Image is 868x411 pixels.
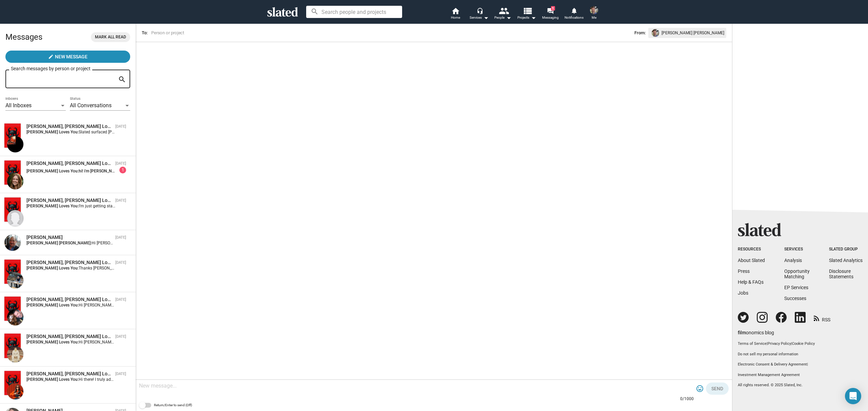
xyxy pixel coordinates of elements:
a: OpportunityMatching [784,268,810,279]
div: Danielle Shapira, Kali Loves You [26,160,113,167]
time: [DATE] [115,124,126,129]
p: All rights reserved. © 2025 Slated, Inc. [738,383,863,388]
button: Aaron Thomas NelsonMe [586,5,602,22]
div: 1 [119,167,126,173]
img: Kali Loves You [4,198,21,222]
div: Resources [738,247,765,252]
strong: [PERSON_NAME] Loves You: [26,130,79,134]
div: Guilherme, Kali Loves You [26,123,113,130]
button: Services [467,7,491,22]
a: Notifications [562,7,586,22]
span: Return/Enter to send (Off) [154,401,192,409]
span: Notifications [565,14,584,22]
img: Stanley N Lozowski [7,309,23,325]
span: All Conversations [70,102,112,109]
time: [DATE] [115,235,126,240]
mat-icon: forum [547,7,553,14]
mat-icon: home [451,7,459,15]
input: Search people and projects [306,6,402,18]
span: Hi there! I truly admire your project and see its incredible potential. While I'm unable to contr... [79,377,778,382]
button: New Message [5,51,130,63]
img: Kali Loves You [4,297,21,321]
img: Kali Loves You [4,260,21,284]
a: EP Services [784,285,808,290]
a: RSS [814,313,830,323]
a: Privacy Policy [768,341,791,346]
a: Press [738,268,750,274]
img: Guilherme [7,136,23,152]
span: | [767,341,768,346]
span: Me [592,14,596,22]
div: Lovelyn Rose, Kali Loves You [26,371,113,377]
a: Cookie Policy [792,341,815,346]
a: Help & FAQs [738,279,764,285]
div: Open Intercom Messenger [845,388,861,404]
span: Hi [PERSON_NAME] - I'd love to connect with you about my project [PERSON_NAME] LOVES YOU. It's a ... [79,303,696,307]
mat-icon: view_list [522,6,532,16]
div: People [494,14,511,22]
a: Electronic Consent & Delivery Agreement [738,362,807,367]
time: [DATE] [115,260,126,265]
img: Aaron Thomas Nelson [590,6,598,14]
a: Jobs [738,290,748,296]
span: I’m just getting started on outreach and will begin approaching investors after [DATE]. I’m reach... [79,204,420,208]
mat-hint: 0/1000 [680,396,694,402]
time: [DATE] [115,198,126,203]
mat-icon: arrow_drop_down [505,14,513,22]
img: Giovanni Marconi [7,346,23,362]
img: Lovelyn Rose [7,383,23,399]
div: Giovanni Marconi, Kali Loves You [26,333,113,340]
div: Slated Group [829,247,863,252]
button: Mark all read [91,32,130,42]
a: Analysis [784,258,802,263]
div: Services [784,247,810,252]
span: Hi [PERSON_NAME]. Thanks for reaching out. I appreciate it! Right now, I am revising the script a... [79,340,535,344]
div: Stanley N Lozowski, Kali Loves You [26,296,113,303]
span: Messaging [542,14,559,22]
span: Slated surfaced [PERSON_NAME] Loves You as a match for my Director interest. I would love to shar... [79,130,398,134]
mat-icon: create [48,54,54,59]
span: From: [634,29,646,37]
a: About Slated [738,258,765,263]
span: To: [142,30,147,35]
img: Francis Manzo [7,272,23,288]
span: Send [711,382,723,395]
img: Kali Loves You [4,124,21,148]
a: Slated Analytics [829,258,863,263]
span: Thanks [PERSON_NAME]! [79,266,125,270]
div: Michael Pollack [26,234,113,241]
mat-icon: tag_faces [696,385,704,393]
time: [DATE] [115,372,126,376]
strong: [PERSON_NAME] Loves You: [26,204,79,208]
span: Mark all read [95,34,126,41]
div: Francis Manzo, Kali Loves You [26,259,113,266]
a: 1Messaging [538,7,562,22]
span: | [791,341,792,346]
div: Services [470,14,489,22]
img: Diana Ross [7,210,23,226]
time: [DATE] [115,334,126,339]
strong: [PERSON_NAME] Loves You: [26,377,79,382]
img: undefined [652,29,659,37]
button: People [491,7,515,22]
mat-icon: headset_mic [477,7,483,14]
a: filmonomics blog [738,324,774,336]
time: [DATE] [115,297,126,302]
a: Investment Management Agreement [738,373,863,378]
mat-icon: arrow_drop_down [482,14,490,22]
span: 1 [551,6,555,11]
input: Person or project [150,30,409,36]
img: Michael Pollack [4,235,21,251]
span: All Inboxes [5,102,32,109]
time: [DATE] [115,161,126,166]
img: Kali Loves You [4,334,21,358]
button: Do not sell my personal information [738,352,863,357]
strong: [PERSON_NAME] [PERSON_NAME]: [26,241,92,245]
a: Terms of Service [738,341,767,346]
a: Successes [784,296,806,301]
span: New Message [55,51,87,63]
button: Projects [515,7,538,22]
div: Diana Ross, Kali Loves You [26,197,113,204]
span: film [738,330,746,335]
img: Danielle Shapira [7,173,23,189]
